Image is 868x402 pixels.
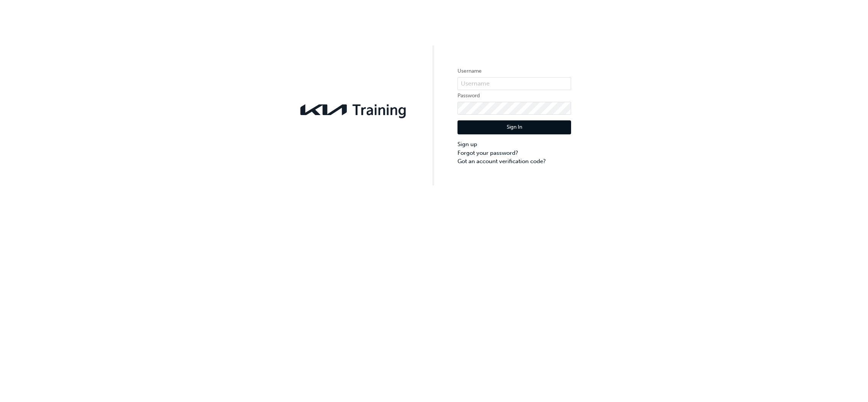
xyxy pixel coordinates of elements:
button: Sign In [457,120,571,135]
a: Forgot your password? [457,149,571,157]
a: Sign up [457,140,571,149]
img: kia-training [297,100,411,120]
label: Username [457,67,571,76]
a: Got an account verification code? [457,157,571,166]
input: Username [457,77,571,90]
label: Password [457,91,571,100]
